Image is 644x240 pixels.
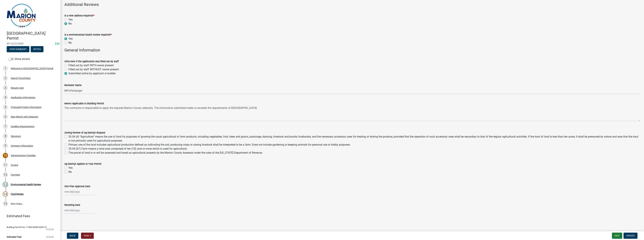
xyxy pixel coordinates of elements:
label: No [68,22,72,26]
div: Proposed Project Information [11,106,42,108]
img: Marion County, Iowa [7,4,36,28]
div: Map Sketch with Setbacks [11,116,38,118]
label: Show emails [8,57,30,61]
h4: [GEOGRAPHIC_DATA] Permit [7,31,58,41]
label: 55.04 (67) Farm means a land area comprised of ten (10) acre or more which is used for agricultural. [68,147,187,151]
label: Rezoning Date [64,204,80,206]
div: 4 [3,95,8,100]
div: Administrative Checklist [11,154,36,157]
button: Update [624,233,637,239]
input: mm/dd/yyyy [64,207,95,214]
div: Environmental Health Review [11,183,41,186]
label: 55.04 (4) “Agriculture” means the use of land for purposes of growing the usual agricultural or f... [68,135,640,143]
div: 11 [3,162,8,168]
div: 5 [3,104,8,110]
h4: General Information [64,48,640,53]
div: Application Information [11,96,35,99]
div: 3 [3,85,8,91]
wm-modal-confirm: Edit Application Number [55,42,60,45]
label: Site Plan Approval Date [64,185,90,188]
wm-modal-confirm: Summary [7,48,29,51]
button: Exit [612,233,622,239]
div: 10 [3,153,8,158]
div: 2 [3,75,8,81]
div: Require User [11,87,24,89]
div: 14 [3,191,8,197]
label: Is a environmental health review required? [64,34,112,36]
a: Estimated Fees [3,213,55,219]
button: Notes [31,46,43,52]
label: Ag Exempt Applies to Your Permit [64,163,101,165]
div: 12 [3,172,8,177]
span: BP-2025-0089 [7,42,54,45]
div: Welcome to [GEOGRAPHIC_DATA] Permit [11,67,53,70]
a: Edit [55,42,60,45]
label: Submitted online by applicant or builder [68,71,116,75]
div: 1 [3,66,8,71]
span: $125.00 [46,236,54,238]
button: View Summary [7,46,29,52]
label: Yes [68,18,73,22]
label: Yes [68,37,73,41]
label: Memo Applicable to Building Permit [64,102,104,105]
div: Final Review [11,193,24,195]
label: Is a new address required? [64,15,95,17]
div: Dwelling Requirements [11,125,34,128]
label: No [68,41,72,45]
span: Void [84,234,89,237]
label: Primary use of the land includes agricultural production defined as cultivating the soil, produci... [68,143,351,147]
label: Zoning Review of Ag Exempt Request [64,132,105,134]
div: 15 [3,201,8,206]
span: Estimated Total [7,236,21,238]
div: Signature [11,135,21,137]
span: Back [70,234,76,237]
span: $125.00 [46,228,54,230]
label: Click here if the application was filled out by staff [64,60,119,63]
button: Void [81,233,94,239]
div: 7 [3,124,8,129]
div: 9 [3,143,8,148]
input: mm/dd/yyyy [64,188,95,195]
div: Search Parcel Data [11,77,31,79]
button: Back [67,233,78,239]
label: The parcel of land is or will be assessed and taxed as agricultural property by the Marion County... [68,151,263,155]
div: Driveway Information [11,145,33,147]
span: Update [626,234,635,237]
div: 13 [3,182,8,187]
label: Filled out by staff WITHOUT owner present [68,67,119,71]
wm-modal-confirm: Notes [31,48,43,51]
label: Yes [68,166,73,170]
div: 8 [3,134,8,139]
label: Reviewer Name [64,84,82,87]
div: Invoice [11,164,18,166]
label: No [68,170,72,174]
div: 6 [3,114,8,119]
div: Payment [11,174,20,176]
h4: Additional Reviews [64,2,640,7]
span: Building Permit Fee -11000 06000 3200 10 [7,226,46,228]
label: Filled out by staff WITH owner present [68,63,114,67]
